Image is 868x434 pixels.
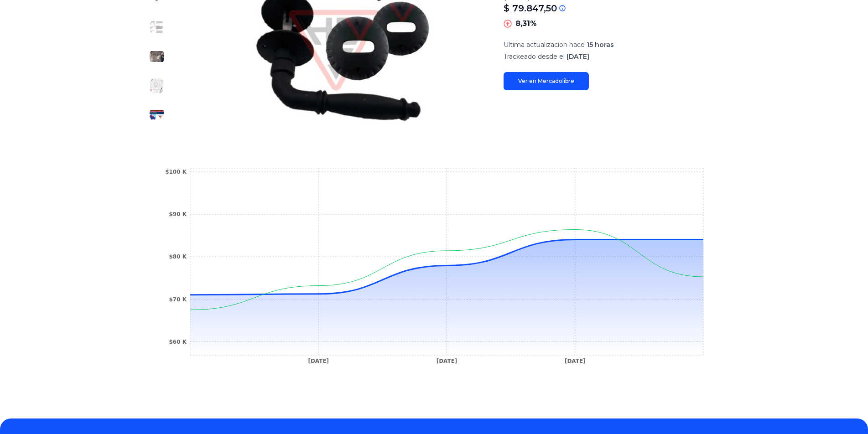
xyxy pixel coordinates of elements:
tspan: $90 K [169,211,187,217]
span: Ultima actualizacion hace [504,41,585,49]
tspan: $80 K [169,253,187,260]
img: Manija Hierro Doble Balancin + Bocallaves Inglesa -artesanal [150,108,164,122]
p: $ 79.847,50 [504,2,557,15]
img: Manija Hierro Doble Balancin + Bocallaves Inglesa -artesanal [150,78,164,93]
img: Manija Hierro Doble Balancin + Bocallaves Inglesa -artesanal [150,20,164,35]
tspan: [DATE] [564,358,585,364]
span: [DATE] [567,52,589,61]
tspan: [DATE] [308,358,329,364]
tspan: $70 K [169,296,187,303]
tspan: $100 K [165,169,187,175]
tspan: $60 K [169,339,187,345]
tspan: [DATE] [436,358,457,364]
span: 15 horas [587,41,614,49]
span: Trackeado desde el [504,52,565,61]
a: Ver en Mercadolibre [504,72,589,90]
p: 8,31% [515,18,537,29]
img: Manija Hierro Doble Balancin + Bocallaves Inglesa -artesanal [150,49,164,64]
